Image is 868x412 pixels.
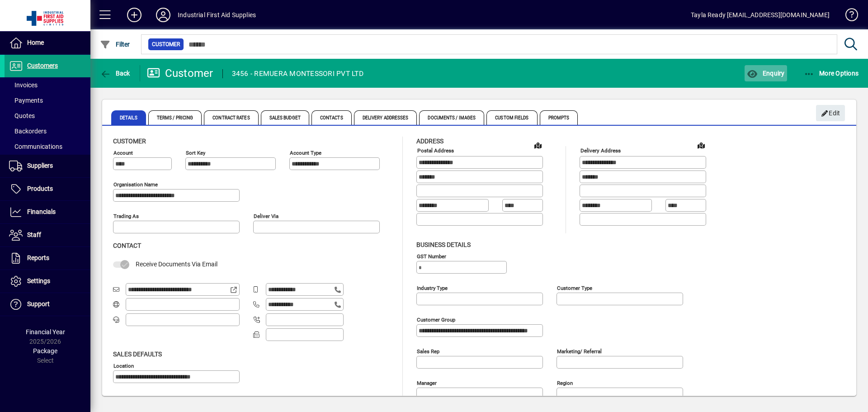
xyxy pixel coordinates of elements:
[290,150,321,156] mat-label: Account Type
[27,62,58,69] span: Customers
[419,110,484,125] span: Documents / Images
[113,150,133,156] mat-label: Account
[5,108,90,123] a: Quotes
[232,66,363,81] div: 3456 - REMUERA MONTESSORI PVT LTD
[417,348,439,354] mat-label: Sales rep
[254,213,278,219] mat-label: Deliver via
[27,39,44,46] span: Home
[120,7,149,23] button: Add
[33,347,57,355] span: Package
[149,7,178,23] button: Profile
[486,110,537,125] span: Custom Fields
[5,178,90,200] a: Products
[416,241,471,248] span: Business details
[5,293,90,316] a: Support
[27,208,56,215] span: Financials
[147,66,213,81] div: Customer
[90,65,140,81] app-page-header-button: Back
[27,300,50,308] span: Support
[5,247,90,270] a: Reports
[745,65,787,81] button: Enquiry
[113,181,158,188] mat-label: Organisation name
[27,231,41,238] span: Staff
[27,185,53,192] span: Products
[27,162,53,169] span: Suppliers
[9,97,43,104] span: Payments
[5,77,90,93] a: Invoices
[5,123,90,139] a: Backorders
[136,260,217,268] span: Receive Documents Via Email
[113,137,146,145] span: Customer
[111,110,146,125] span: Details
[417,253,446,259] mat-label: GST Number
[148,110,202,125] span: Terms / Pricing
[816,105,845,121] button: Edit
[557,284,592,291] mat-label: Customer type
[417,316,455,322] mat-label: Customer group
[27,254,49,261] span: Reports
[9,112,35,119] span: Quotes
[178,8,256,22] div: Industrial First Aid Supplies
[5,93,90,108] a: Payments
[5,155,90,177] a: Suppliers
[26,328,65,336] span: Financial Year
[5,32,90,54] a: Home
[417,379,437,386] mat-label: Manager
[113,362,134,369] mat-label: Location
[261,110,309,125] span: Sales Budget
[98,36,132,52] button: Filter
[5,201,90,223] a: Financials
[557,379,573,386] mat-label: Region
[5,224,90,246] a: Staff
[747,70,784,77] span: Enquiry
[5,270,90,293] a: Settings
[694,138,708,152] a: View on map
[311,110,352,125] span: Contacts
[9,128,47,135] span: Backorders
[557,348,602,354] mat-label: Marketing/ Referral
[186,150,205,156] mat-label: Sort key
[804,70,859,77] span: More Options
[5,139,90,154] a: Communications
[802,65,861,81] button: More Options
[204,110,258,125] span: Contract Rates
[9,81,38,89] span: Invoices
[152,40,180,49] span: Customer
[821,106,840,121] span: Edit
[27,277,50,284] span: Settings
[417,284,448,291] mat-label: Industry type
[100,41,130,48] span: Filter
[839,2,857,31] a: Knowledge Base
[354,110,417,125] span: Delivery Addresses
[98,65,132,81] button: Back
[113,213,139,219] mat-label: Trading as
[113,242,141,249] span: Contact
[113,350,162,358] span: Sales defaults
[416,137,443,145] span: Address
[531,138,545,152] a: View on map
[691,8,830,22] div: Tayla Ready [EMAIL_ADDRESS][DOMAIN_NAME]
[540,110,578,125] span: Prompts
[100,70,130,77] span: Back
[9,143,62,150] span: Communications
